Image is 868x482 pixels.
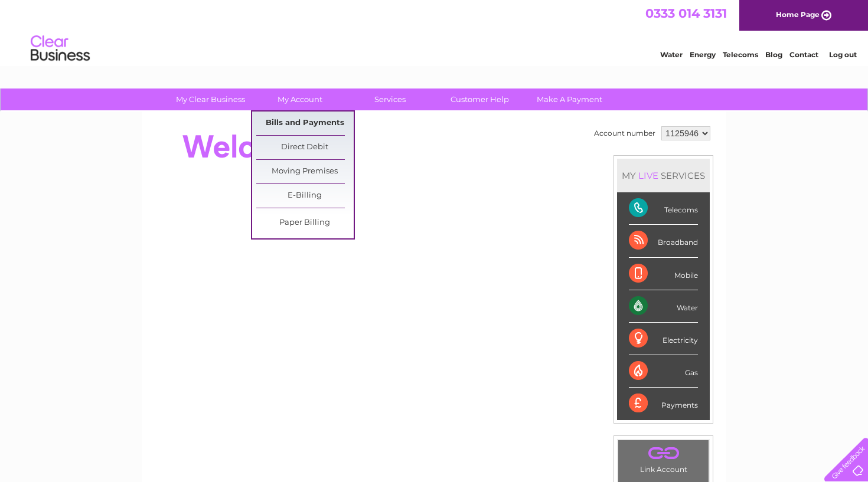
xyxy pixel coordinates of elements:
a: Customer Help [431,88,528,110]
img: logo.png [30,31,90,67]
a: Energy [690,50,716,59]
a: Blog [765,50,782,59]
a: My Clear Business [162,88,259,110]
div: Payments [629,388,698,419]
a: My Account [252,88,349,110]
div: Clear Business is a trading name of Verastar Limited (registered in [GEOGRAPHIC_DATA] No. 3667643... [156,6,714,57]
a: Log out [829,50,857,59]
div: Gas [629,355,698,388]
a: Paper Billing [256,211,354,235]
div: Water [629,290,698,323]
td: Link Account [618,440,709,477]
a: Water [660,50,683,59]
a: Services [341,88,439,110]
a: Direct Debit [256,136,354,159]
a: . [621,443,706,464]
a: Moving Premises [256,160,354,183]
div: Electricity [629,323,698,355]
div: MY SERVICES [617,159,710,192]
div: Mobile [629,258,698,290]
div: LIVE [636,170,661,181]
a: E-Billing [256,184,354,208]
a: Telecoms [723,50,758,59]
a: 0333 014 3131 [645,6,727,21]
td: Account number [591,123,658,143]
div: Telecoms [629,192,698,225]
a: Bills and Payments [256,112,354,135]
a: Make A Payment [521,88,618,110]
div: Broadband [629,225,698,257]
a: Contact [789,50,818,59]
